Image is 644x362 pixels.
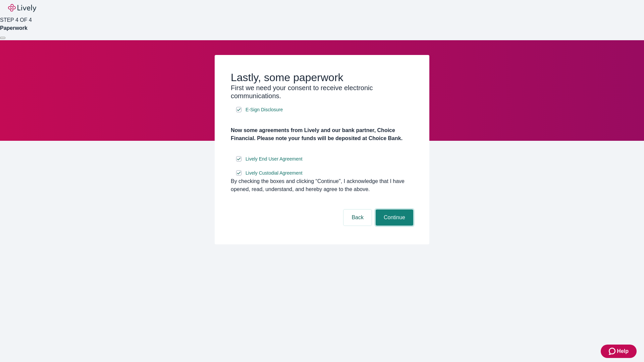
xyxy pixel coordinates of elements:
img: Lively [8,4,36,12]
a: e-sign disclosure document [244,106,284,114]
h3: First we need your consent to receive electronic communications. [231,84,413,100]
a: e-sign disclosure document [244,169,304,177]
button: Continue [376,209,413,226]
svg: Zendesk support icon [609,347,617,355]
button: Zendesk support iconHelp [601,345,637,358]
span: Lively End User Agreement [246,156,303,163]
span: E-Sign Disclosure [246,106,283,113]
div: By checking the boxes and clicking “Continue", I acknowledge that I have opened, read, understand... [231,177,413,193]
span: Lively Custodial Agreement [246,170,303,177]
h4: Now some agreements from Lively and our bank partner, Choice Financial. Please note your funds wi... [231,126,413,142]
span: Help [617,347,629,355]
button: Back [343,209,372,226]
h2: Lastly, some paperwork [231,71,413,84]
a: e-sign disclosure document [244,155,304,163]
